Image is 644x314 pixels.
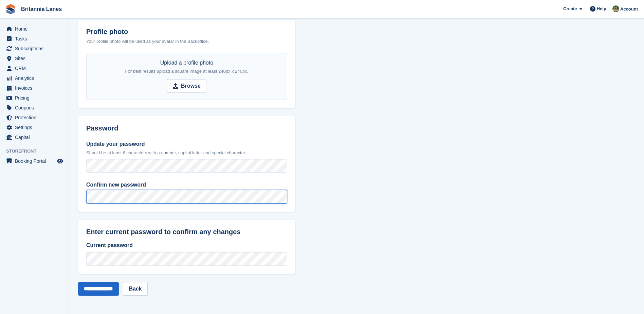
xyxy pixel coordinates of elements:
[86,228,287,236] h2: Enter current password to confirm any changes
[15,133,56,142] span: Capital
[86,124,287,132] h2: Password
[3,156,64,166] a: menu
[18,3,65,15] a: Britannia Lanes
[3,64,64,73] a: menu
[3,113,64,122] a: menu
[125,69,249,74] span: For best results upload a square image at least 240px x 240px.
[3,133,64,142] a: menu
[15,73,56,83] span: Analytics
[15,113,56,122] span: Protection
[86,140,287,148] label: Update your password
[86,150,287,156] p: Should be at least 6 characters with a number, capital letter and special character.
[15,156,56,166] span: Booking Portal
[167,79,206,93] input: Browse
[612,5,619,12] img: Sam Wooldridge
[15,34,56,43] span: Tasks
[181,82,201,90] strong: Browse
[86,38,287,45] div: Your profile photo will be used as your avatar in the Backoffice.
[3,34,64,43] a: menu
[123,282,147,296] a: Back
[15,54,56,63] span: Sites
[15,93,56,103] span: Pricing
[3,44,64,53] a: menu
[3,93,64,103] a: menu
[56,157,64,165] a: Preview store
[3,54,64,63] a: menu
[86,181,287,189] label: Confirm new password
[15,83,56,93] span: Invoices
[3,24,64,34] a: menu
[5,4,16,14] img: stora-icon-8386f47178a22dfd0bd8f6a31ec36ba5ce8667c1dd55bd0f319d3a0aa187defe.svg
[86,241,287,249] label: Current password
[15,44,56,53] span: Subscriptions
[86,28,287,36] label: Profile photo
[125,59,249,75] div: Upload a profile photo
[3,103,64,112] a: menu
[620,6,638,13] span: Account
[563,5,577,12] span: Create
[3,83,64,93] a: menu
[15,103,56,112] span: Coupons
[597,5,606,12] span: Help
[15,64,56,73] span: CRM
[3,73,64,83] a: menu
[3,123,64,132] a: menu
[6,148,68,155] span: Storefront
[15,24,56,34] span: Home
[15,123,56,132] span: Settings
